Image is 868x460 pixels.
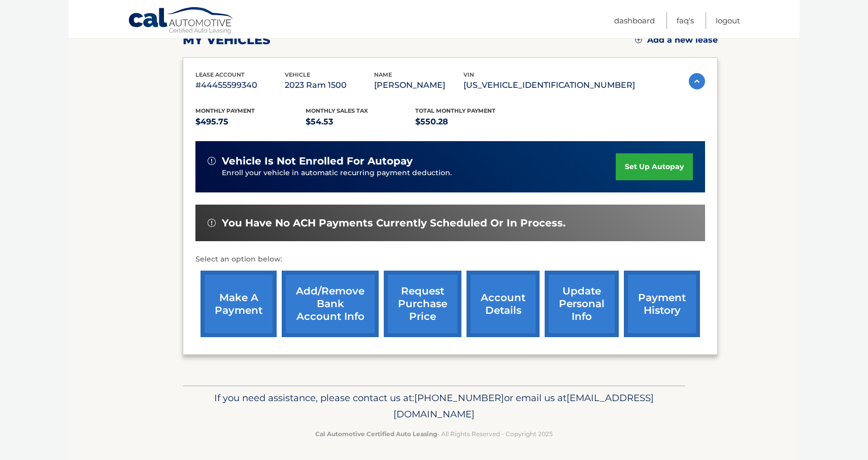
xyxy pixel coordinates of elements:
a: Logout [716,12,740,29]
p: [US_VEHICLE_IDENTIFICATION_NUMBER] [463,78,635,92]
span: [EMAIL_ADDRESS][DOMAIN_NAME] [393,392,654,420]
a: make a payment [201,271,277,337]
a: Add a new lease [635,35,718,45]
p: #44455599340 [195,78,285,92]
span: You have no ACH payments currently scheduled or in process. [222,217,565,229]
p: $495.75 [195,115,306,129]
a: Cal Automotive [128,7,235,36]
p: Enroll your vehicle in automatic recurring payment deduction. [222,168,616,179]
img: accordion-active.svg [689,73,705,89]
img: alert-white.svg [208,157,216,165]
p: $54.53 [306,115,416,129]
span: vin [463,71,474,78]
img: alert-white.svg [208,219,216,227]
span: Monthly Payment [195,107,255,114]
a: Add/Remove bank account info [282,271,379,337]
a: update personal info [545,271,619,337]
img: add.svg [635,36,642,43]
span: Monthly sales Tax [306,107,368,114]
span: vehicle is not enrolled for autopay [222,155,413,168]
p: 2023 Ram 1500 [285,78,374,92]
span: Total Monthly Payment [415,107,495,114]
a: Dashboard [614,12,655,29]
p: - All Rights Reserved - Copyright 2025 [189,429,679,439]
a: payment history [624,271,700,337]
a: FAQ's [677,12,694,29]
span: [PHONE_NUMBER] [414,392,504,404]
p: $550.28 [415,115,525,129]
strong: Cal Automotive Certified Auto Leasing [315,430,437,438]
a: set up autopay [616,153,693,180]
a: request purchase price [384,271,461,337]
span: lease account [195,71,245,78]
p: Select an option below: [195,253,705,266]
span: name [374,71,392,78]
h2: my vehicles [183,32,271,48]
p: [PERSON_NAME] [374,78,463,92]
span: vehicle [285,71,310,78]
a: account details [466,271,540,337]
p: If you need assistance, please contact us at: or email us at [189,390,679,422]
